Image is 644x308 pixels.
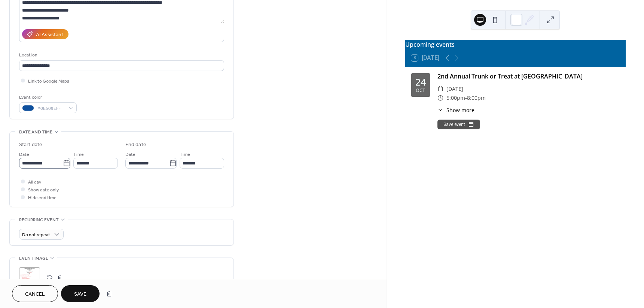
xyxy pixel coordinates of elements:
span: Do not repeat [22,231,50,239]
button: Save [61,285,100,302]
div: Location [19,51,223,59]
span: Time [73,151,84,158]
div: ; [19,267,40,288]
div: Event color [19,93,75,101]
span: Time [180,151,190,158]
span: All day [28,178,41,186]
button: Save event [437,120,480,129]
button: Cancel [12,285,58,302]
div: 2nd Annual Trunk or Treat at [GEOGRAPHIC_DATA] [437,72,620,81]
div: 24 [415,77,426,87]
span: Recurring event [19,216,59,224]
div: End date [125,141,146,149]
div: Start date [19,141,42,149]
div: AI Assistant [36,31,63,39]
span: 8:00pm [467,93,486,102]
span: Link to Google Maps [28,77,69,85]
span: Cancel [25,290,45,298]
span: Show more [446,106,474,114]
span: Date [19,151,29,158]
button: AI Assistant [22,29,68,39]
div: ​ [437,93,443,102]
span: - [465,93,467,102]
span: Date and time [19,128,52,136]
button: ​Show more [437,106,474,114]
span: Date [125,151,135,158]
span: #0E509EFF [37,105,65,113]
span: Hide end time [28,194,57,202]
span: Save [74,290,86,298]
div: Upcoming events [405,40,626,49]
span: Show date only [28,186,59,194]
div: ​ [437,84,443,93]
div: ​ [437,106,443,114]
div: Oct [416,88,425,93]
span: Event image [19,255,48,262]
span: [DATE] [446,84,463,93]
span: 5:00pm [446,93,465,102]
